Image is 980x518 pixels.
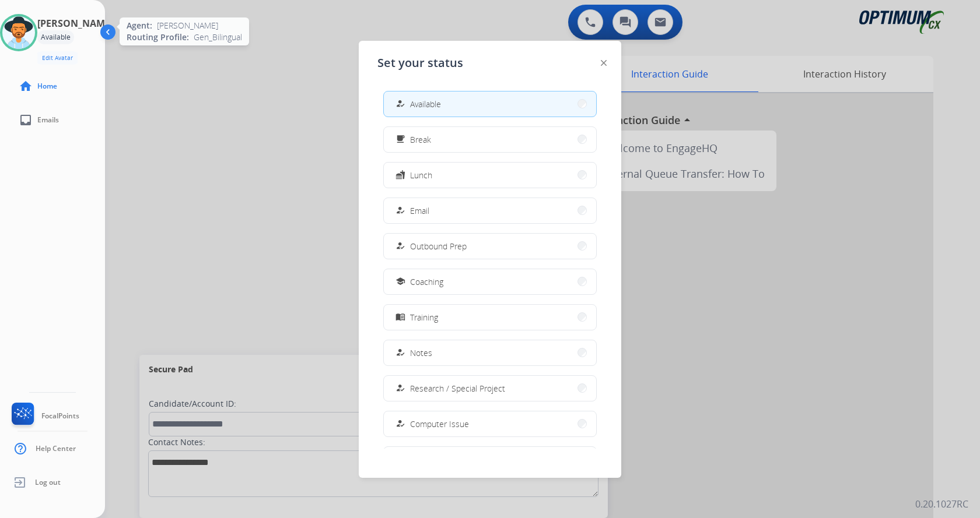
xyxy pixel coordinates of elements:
[41,411,79,421] span: FocalPoints
[37,51,78,65] button: Edit Avatar
[384,447,596,472] button: Internet Issue
[37,16,113,30] h3: [PERSON_NAME]
[127,20,152,31] span: Agent:
[384,234,596,259] button: Outbound Prep
[36,444,76,453] span: Help Center
[384,340,596,365] button: Notes
[395,170,405,180] mat-icon: fastfood
[395,241,405,251] mat-icon: how_to_reg
[37,30,74,44] div: Available
[395,99,405,109] mat-icon: how_to_reg
[19,79,33,93] mat-icon: home
[384,411,596,436] button: Computer Issue
[410,240,467,252] span: Outbound Prep
[395,277,405,287] mat-icon: school
[395,135,405,145] mat-icon: free_breakfast
[410,382,505,394] span: Research / Special Project
[384,376,596,401] button: Research / Special Project
[194,31,242,43] span: Gen_Bilingual
[37,82,57,91] span: Home
[384,91,596,117] button: Available
[395,348,405,358] mat-icon: how_to_reg
[410,133,431,146] span: Break
[37,115,59,125] span: Emails
[384,198,596,223] button: Email
[395,419,405,429] mat-icon: how_to_reg
[384,269,596,294] button: Coaching
[395,312,405,322] mat-icon: menu_book
[157,20,218,31] span: [PERSON_NAME]
[410,169,432,181] span: Lunch
[395,206,405,216] mat-icon: how_to_reg
[377,55,463,71] span: Set your status
[9,403,79,429] a: FocalPoints
[410,347,432,359] span: Notes
[35,478,61,487] span: Log out
[410,98,441,110] span: Available
[410,418,469,430] span: Computer Issue
[127,31,189,43] span: Routing Profile:
[384,127,596,152] button: Break
[19,113,33,127] mat-icon: inbox
[410,311,438,323] span: Training
[915,497,968,511] p: 0.20.1027RC
[601,60,607,66] img: close-button
[384,305,596,330] button: Training
[2,16,35,49] img: avatar
[410,205,429,217] span: Email
[384,163,596,188] button: Lunch
[395,383,405,393] mat-icon: how_to_reg
[410,276,443,288] span: Coaching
